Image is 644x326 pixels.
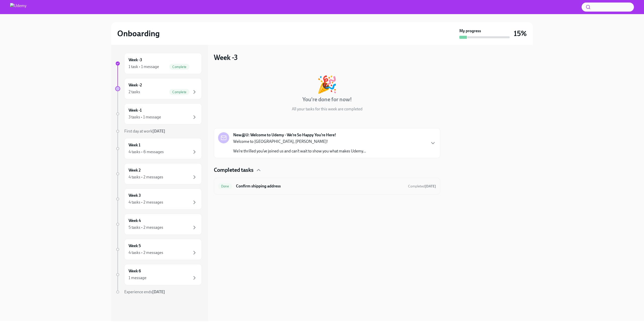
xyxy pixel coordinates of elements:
[152,129,165,134] strong: [DATE]
[129,149,164,155] div: 4 tasks • 6 messages
[408,184,436,189] span: September 30th, 2025 11:04
[129,64,159,70] div: 1 task • 1 message
[292,106,363,112] p: All your tasks for this week are completed
[115,163,202,184] a: Week 24 tasks • 2 messages
[115,188,202,210] a: Week 34 tasks • 2 messages
[425,184,436,188] strong: [DATE]
[152,289,165,294] strong: [DATE]
[115,103,202,124] a: Week -13 tasks • 1 message
[169,65,189,69] span: Complete
[129,218,141,223] h6: Week 4
[129,200,163,205] div: 4 tasks • 2 messages
[124,289,165,294] span: Experience ends
[115,264,202,285] a: Week 61 message
[236,183,404,189] h6: Confirm shipping address
[115,53,202,74] a: Week -31 task • 1 messageComplete
[233,148,366,154] p: We’re thrilled you’ve joined us and can’t wait to show you what makes Udemy...
[129,57,142,63] h6: Week -3
[10,3,26,11] img: Udemy
[514,29,527,38] h3: 15%
[214,166,440,174] div: Completed tasks
[115,214,202,235] a: Week 45 tasks • 2 messages
[129,225,163,230] div: 5 tasks • 2 messages
[214,166,254,174] h4: Completed tasks
[115,239,202,260] a: Week 54 tasks • 2 messages
[302,96,352,103] h4: You're done for now!
[459,28,481,34] strong: My progress
[129,89,140,95] div: 2 tasks
[124,129,165,134] span: First day at work
[214,53,238,62] h3: Week -3
[233,139,366,144] p: Welcome to [GEOGRAPHIC_DATA], [PERSON_NAME]!
[129,268,141,274] h6: Week 6
[408,184,436,188] span: Completed
[129,108,142,113] h6: Week -1
[129,174,163,180] div: 4 tasks • 2 messages
[129,250,163,255] div: 4 tasks • 2 messages
[129,82,142,88] h6: Week -2
[117,28,160,39] h2: Onboarding
[115,128,202,134] a: First day at work[DATE]
[317,76,337,93] div: 🎉
[218,184,232,188] span: Done
[115,78,202,99] a: Week -22 tasksComplete
[129,275,146,281] div: 1 message
[115,138,202,159] a: Week 14 tasks • 6 messages
[218,182,436,190] a: DoneConfirm shipping addressCompleted[DATE]
[129,142,140,148] h6: Week 1
[129,243,141,249] h6: Week 5
[129,193,141,198] h6: Week 3
[233,132,336,138] strong: New@U: Welcome to Udemy - We’re So Happy You’re Here!
[129,168,141,173] h6: Week 2
[129,114,161,120] div: 3 tasks • 1 message
[169,90,189,94] span: Complete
